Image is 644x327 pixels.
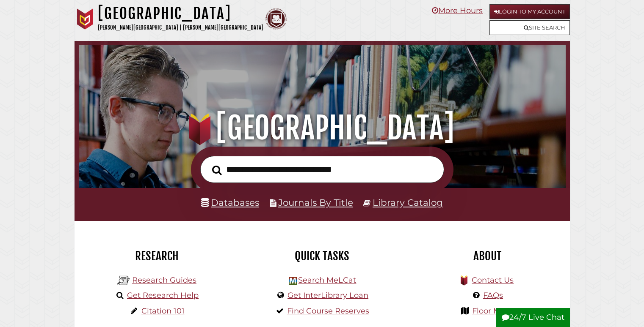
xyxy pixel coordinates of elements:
a: Floor Maps [472,306,514,316]
i: Search [212,165,222,175]
img: Calvin Theological Seminary [265,8,287,30]
img: Hekman Library Logo [289,277,297,285]
a: Get InterLibrary Loan [287,291,368,300]
h1: [GEOGRAPHIC_DATA] [98,4,263,23]
a: FAQs [483,291,503,300]
a: Get Research Help [127,291,199,300]
img: Calvin University [75,8,96,30]
a: Search MeLCat [298,275,356,285]
a: Databases [201,197,259,208]
h2: Research [81,249,233,263]
p: [PERSON_NAME][GEOGRAPHIC_DATA] | [PERSON_NAME][GEOGRAPHIC_DATA] [98,23,263,33]
h1: [GEOGRAPHIC_DATA] [88,109,556,147]
a: Find Course Reserves [287,306,369,316]
a: Citation 101 [141,306,185,316]
button: Search [208,163,226,177]
img: Hekman Library Logo [117,274,130,287]
a: Site Search [489,20,570,35]
a: Library Catalog [373,197,443,208]
a: Research Guides [132,275,196,285]
h2: About [411,249,564,263]
a: More Hours [432,6,483,15]
a: Contact Us [472,275,514,285]
h2: Quick Tasks [246,249,398,263]
a: Journals By Title [278,197,353,208]
a: Login to My Account [489,4,570,19]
